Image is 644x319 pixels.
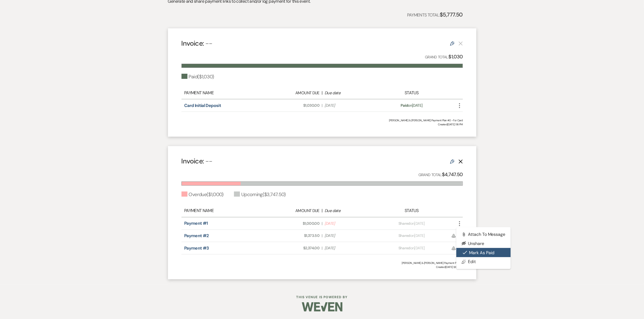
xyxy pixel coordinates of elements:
a: Card Initial Deposit [184,103,221,108]
span: [DATE] [325,221,374,226]
div: [PERSON_NAME] & [PERSON_NAME] Payment Plan #2 - For Card [181,118,463,122]
span: Created: [DATE] 1:16 PM [181,122,463,126]
div: Upcoming ( $3,747.50 ) [234,191,286,198]
div: Amount Due [270,90,319,96]
span: Shared [398,246,410,250]
span: [DATE] [325,233,374,239]
p: Payments Total: [407,10,463,19]
span: | [322,221,322,226]
div: Status [377,90,446,96]
div: Due date [325,90,374,96]
div: on [DATE] [377,103,446,108]
strong: $5,777.50 [440,11,463,18]
div: Status [377,207,446,214]
button: Unshare [456,239,511,248]
button: Attach to Message [456,230,511,239]
a: Payment #1 [184,220,208,226]
span: -- [205,157,213,166]
span: $2,374.00 [270,245,319,251]
h4: Invoice: [181,156,213,166]
span: Shared [398,233,410,238]
span: $1,373.50 [270,233,319,239]
span: | [322,103,322,108]
h4: Invoice: [181,39,213,48]
button: Mark as Paid [456,248,511,257]
span: | [322,233,322,239]
strong: $4,747.50 [442,171,463,178]
a: Payment #2 [184,233,209,239]
div: Amount Due [270,208,319,214]
div: Overdue ( $1,000 ) [181,191,224,198]
span: | [322,245,322,251]
div: Payment Name [184,90,267,96]
button: This payment plan cannot be deleted because it contains links that have been paid through Weven’s... [458,41,463,46]
div: Paid ( $1,030 ) [181,73,214,80]
div: | [267,90,377,96]
div: [PERSON_NAME] & [PERSON_NAME] Payment Plan #1 [181,261,463,265]
span: $1,000.00 [270,221,319,226]
span: Created: [DATE] 9:07 AM [181,265,463,269]
div: on [DATE] [377,221,446,226]
div: on [DATE] [377,233,446,239]
span: [DATE] [325,245,374,251]
div: | [267,207,377,214]
img: Weven Logo [302,297,342,316]
div: Payment Name [184,207,267,214]
div: on [DATE] [377,245,446,251]
strong: $1,030 [448,53,463,60]
span: Paid [401,103,408,108]
span: [DATE] [325,103,374,108]
span: -- [205,39,213,48]
div: Due date [325,208,374,214]
span: $1,030.00 [270,103,319,108]
a: Edit [456,257,511,266]
p: Grand Total: [418,171,463,179]
p: Grand Total: [425,53,463,61]
a: Payment #3 [184,245,209,251]
span: Shared [398,221,410,226]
